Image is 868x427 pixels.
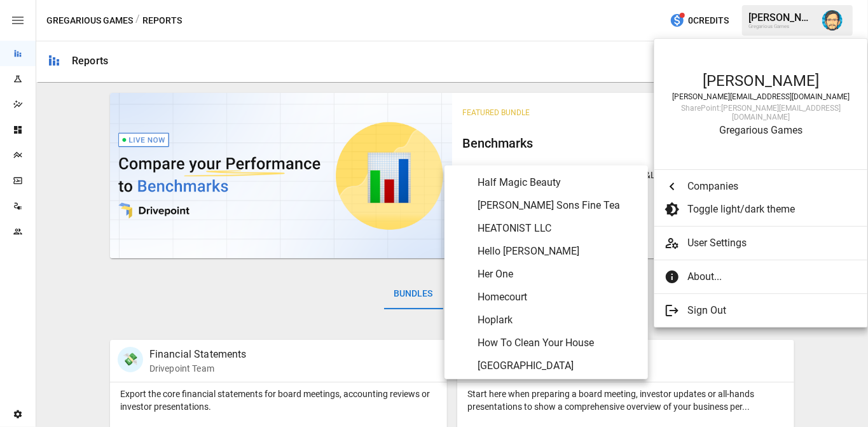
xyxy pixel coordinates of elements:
[478,221,638,236] span: HEATONIST LLC
[667,104,855,122] div: SharePoint: [PERSON_NAME][EMAIL_ADDRESS][DOMAIN_NAME]
[687,179,848,194] span: Companies
[667,72,855,90] div: [PERSON_NAME]
[478,335,638,351] span: How To Clean Your House
[687,269,848,284] span: About...
[687,303,848,318] span: Sign Out
[667,124,855,136] div: Gregarious Games
[687,202,848,217] span: Toggle light/dark theme
[667,92,855,101] div: [PERSON_NAME][EMAIL_ADDRESS][DOMAIN_NAME]
[478,358,638,374] span: [GEOGRAPHIC_DATA]
[478,175,638,190] span: Half Magic Beauty
[478,244,638,259] span: Hello [PERSON_NAME]
[478,198,638,213] span: [PERSON_NAME] Sons Fine Tea
[478,267,638,282] span: Her One
[478,312,638,328] span: Hoplark
[687,235,857,251] span: User Settings
[478,290,638,305] span: Homecourt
